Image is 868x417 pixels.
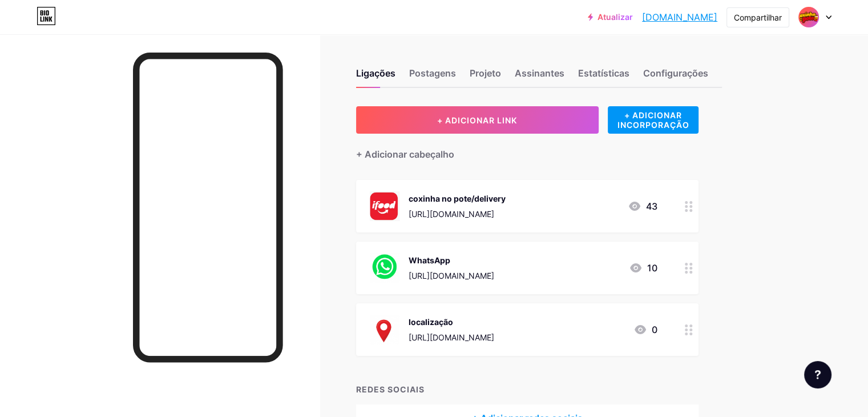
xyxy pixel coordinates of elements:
[370,315,399,344] img: localização
[578,67,629,79] font: Estatísticas
[356,384,425,394] font: REDES SOCIAIS
[409,332,494,342] font: [URL][DOMAIN_NAME]
[356,149,454,160] font: + Adicionar cabeçalho
[643,67,708,79] font: Configurações
[652,324,657,335] font: 0
[642,11,717,23] font: [DOMAIN_NAME]
[437,115,517,125] font: + ADICIONAR LINK
[409,67,456,79] font: Postagens
[409,255,450,265] font: WhatsApp
[409,209,494,219] font: [URL][DOMAIN_NAME]
[356,67,395,79] font: Ligações
[470,67,501,79] font: Projeto
[617,110,689,130] font: + ADICIONAR INCORPORAÇÃO
[409,194,506,203] font: coxinha no pote/delivery
[734,13,782,22] font: Compartilhar
[800,8,818,26] img: coxinhanopote
[642,10,717,24] a: [DOMAIN_NAME]
[370,253,399,283] img: WhatsApp
[356,106,599,134] button: + ADICIONAR LINK
[646,201,657,212] font: 43
[370,191,399,221] img: coxinha no pote/delivery
[409,271,494,280] font: [URL][DOMAIN_NAME]
[597,12,633,22] font: Atualizar
[409,317,453,327] font: localização
[647,262,657,274] font: 10
[515,67,564,79] font: Assinantes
